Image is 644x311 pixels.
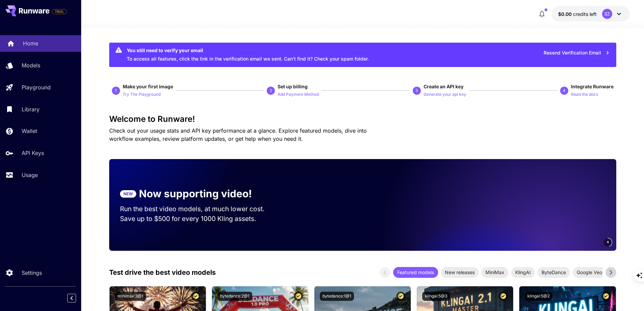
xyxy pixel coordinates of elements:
[52,9,67,14] span: TRIAL
[109,127,367,142] span: Check out your usage stats and API key performance at a glance. Explore featured models, dive int...
[538,269,570,276] span: ByteDance
[441,267,479,278] div: New releases
[393,267,438,278] div: Featured models
[52,7,67,16] span: Add your payment card to enable full platform functionality.
[123,191,133,197] p: NEW
[481,267,508,278] div: MiniMax
[607,240,609,245] span: 4
[67,294,76,303] button: Collapse sidebar
[120,204,278,214] p: Run the best video models, at much lower cost.
[72,292,81,304] div: Collapse sidebar
[22,83,51,91] p: Playground
[424,91,466,98] p: Generate your api key
[191,292,200,301] button: Certified Model – Vetted for best performance and includes a commercial license.
[109,114,616,124] h3: Welcome to Runware!
[511,267,535,278] div: KlingAI
[123,84,173,89] span: Make your first image
[109,267,216,277] p: Test drive the best video models
[320,292,354,301] button: bytedance:1@1
[415,88,418,94] p: 3
[294,292,303,301] button: Certified Model – Vetted for best performance and includes a commercial license.
[441,269,479,276] span: New releases
[602,9,612,19] div: SZ
[571,91,598,98] p: Read the docs
[127,45,369,65] div: To access all features, click the link in the verification email we sent. Can’t find it? Check yo...
[278,84,308,89] span: Set up billing
[139,186,252,201] p: Now supporting video!
[511,269,535,276] span: KlingAI
[22,61,40,69] p: Models
[424,90,466,98] button: Generate your api key
[499,292,508,301] button: Certified Model – Vetted for best performance and includes a commercial license.
[120,214,278,224] p: Save up to $500 for every 1000 Kling assets.
[115,292,146,301] button: minimax:3@1
[115,88,117,94] p: 1
[22,127,37,135] p: Wallet
[22,269,42,277] p: Settings
[573,267,606,278] div: Google Veo
[278,90,319,98] button: Add Payment Method
[22,171,38,179] p: Usage
[551,6,630,22] button: $0.00SZ
[558,10,597,18] div: $0.00
[127,47,369,54] div: You still need to verify your email
[540,46,614,60] button: Resend Verification Email
[123,90,161,98] button: Try The Playground
[422,292,450,301] button: klingai:5@3
[424,84,463,89] span: Create an API key
[278,91,319,98] p: Add Payment Method
[601,292,611,301] button: Certified Model – Vetted for best performance and includes a commercial license.
[22,149,44,157] p: API Keys
[538,267,570,278] div: ByteDance
[23,39,38,47] p: Home
[563,88,565,94] p: 4
[393,269,438,276] span: Featured models
[525,292,552,301] button: klingai:5@2
[571,90,598,98] button: Read the docs
[573,269,606,276] span: Google Veo
[22,105,40,113] p: Library
[123,91,161,98] p: Try The Playground
[217,292,252,301] button: bytedance:2@1
[270,88,272,94] p: 2
[571,84,614,89] span: Integrate Runware
[573,11,597,17] span: credits left
[396,292,405,301] button: Certified Model – Vetted for best performance and includes a commercial license.
[481,269,508,276] span: MiniMax
[558,11,573,17] span: $0.00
